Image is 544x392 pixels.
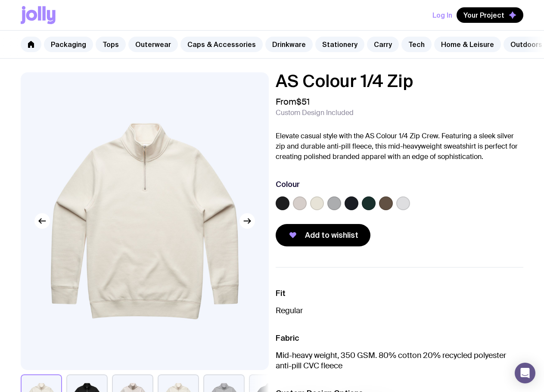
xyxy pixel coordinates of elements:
[367,37,399,52] a: Carry
[276,288,524,299] h3: Fit
[276,333,524,343] h3: Fabric
[296,96,310,107] span: $51
[96,37,126,52] a: Tops
[276,109,354,117] span: Custom Design Included
[305,230,358,240] span: Add to wishlist
[463,11,504,19] span: Your Project
[276,131,524,162] p: Elevate casual style with the AS Colour 1/4 Zip Crew. Featuring a sleek silver zip and durable an...
[434,37,501,52] a: Home & Leisure
[276,350,524,371] p: Mid-heavy weight, 350 GSM. 80% cotton 20% recycled polyester anti-pill CVC fleece
[515,363,535,383] div: Open Intercom Messenger
[265,37,313,52] a: Drinkware
[457,7,523,23] button: Your Project
[276,224,370,246] button: Add to wishlist
[401,37,432,52] a: Tech
[180,37,263,52] a: Caps & Accessories
[432,7,452,23] button: Log In
[276,305,524,316] p: Regular
[44,37,93,52] a: Packaging
[276,72,524,90] h1: AS Colour 1/4 Zip
[276,179,300,190] h3: Colour
[128,37,178,52] a: Outerwear
[315,37,364,52] a: Stationery
[276,96,310,107] span: From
